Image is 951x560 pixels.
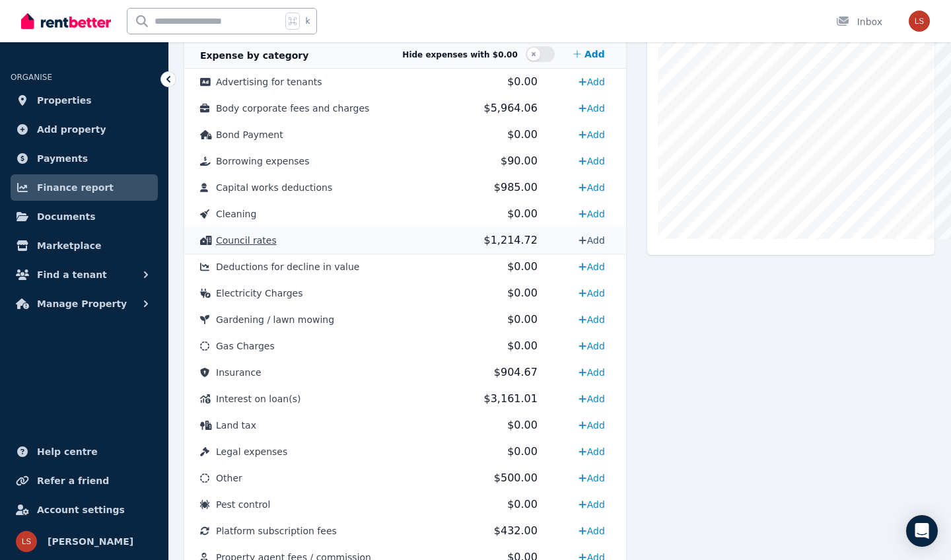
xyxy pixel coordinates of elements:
span: Deductions for decline in value [216,262,359,272]
span: Gardening / lawn mowing [216,314,334,325]
a: Add property [11,116,158,143]
span: Manage Property [37,296,127,312]
a: Add [573,441,610,462]
span: Account settings [37,502,125,518]
span: Bond Payment [216,129,283,140]
span: $0.00 [507,339,538,352]
span: Documents [37,209,96,225]
img: RentBetter [21,11,111,31]
span: Other [216,473,242,483]
span: $0.00 [507,313,538,326]
span: [PERSON_NAME] [48,534,133,549]
span: $0.00 [507,287,538,299]
span: $500.00 [494,472,538,484]
span: Electricity Charges [216,288,303,298]
a: Account settings [11,497,158,523]
span: Insurance [216,367,262,378]
span: Marketplace [37,238,101,254]
img: Lachlan Spencer [16,531,37,552]
span: Cleaning [216,209,256,219]
div: Open Intercom Messenger [906,515,938,547]
span: Legal expenses [216,446,287,457]
a: Add [573,362,610,383]
span: $1,214.72 [484,234,538,246]
a: Finance report [11,174,158,201]
a: Add [573,256,610,277]
span: Find a tenant [37,267,107,283]
a: Add [573,388,610,409]
div: Inbox [836,15,882,28]
span: $985.00 [494,181,538,193]
a: Add [573,151,610,172]
a: Add [573,177,610,198]
span: Finance report [37,180,114,195]
span: $0.00 [507,128,538,141]
img: Lachlan Spencer [909,11,930,32]
span: Properties [37,92,92,108]
a: Refer a friend [11,468,158,494]
span: Council rates [216,235,277,246]
a: Add [573,468,610,489]
a: Properties [11,87,158,114]
span: k [305,16,310,26]
span: $0.00 [507,207,538,220]
span: Help centre [37,444,98,460]
a: Marketplace [11,232,158,259]
span: Advertising for tenants [216,77,322,87]
span: $904.67 [494,366,538,378]
a: Add [573,71,610,92]
span: $90.00 [501,155,538,167]
a: Add [573,309,610,330]
span: Refer a friend [37,473,109,489]
span: $432.00 [494,524,538,537]
span: $0.00 [507,419,538,431]
a: Add [573,494,610,515]
a: Payments [11,145,158,172]
span: $0.00 [507,498,538,510]
span: ORGANISE [11,73,52,82]
span: Hide expenses with $0.00 [402,50,517,59]
a: Add [573,520,610,542]
span: Expense by category [200,50,308,61]
span: Gas Charges [216,341,275,351]
span: $3,161.01 [484,392,538,405]
a: Help centre [11,438,158,465]
span: Capital works deductions [216,182,332,193]
span: Payments [37,151,88,166]
a: Add [573,335,610,357]
button: Find a tenant [11,262,158,288]
a: Add [568,41,610,67]
span: Borrowing expenses [216,156,309,166]
button: Manage Property [11,291,158,317]
a: Add [573,124,610,145]
a: Add [573,415,610,436]
span: $0.00 [507,445,538,458]
span: Pest control [216,499,270,510]
span: Land tax [216,420,256,431]
span: Body corporate fees and charges [216,103,369,114]
a: Add [573,283,610,304]
span: Add property [37,122,106,137]
span: Interest on loan(s) [216,394,300,404]
a: Add [573,98,610,119]
a: Documents [11,203,158,230]
span: $0.00 [507,260,538,273]
span: $5,964.06 [484,102,538,114]
a: Add [573,230,610,251]
span: $0.00 [507,75,538,88]
span: Platform subscription fees [216,526,337,536]
a: Add [573,203,610,225]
